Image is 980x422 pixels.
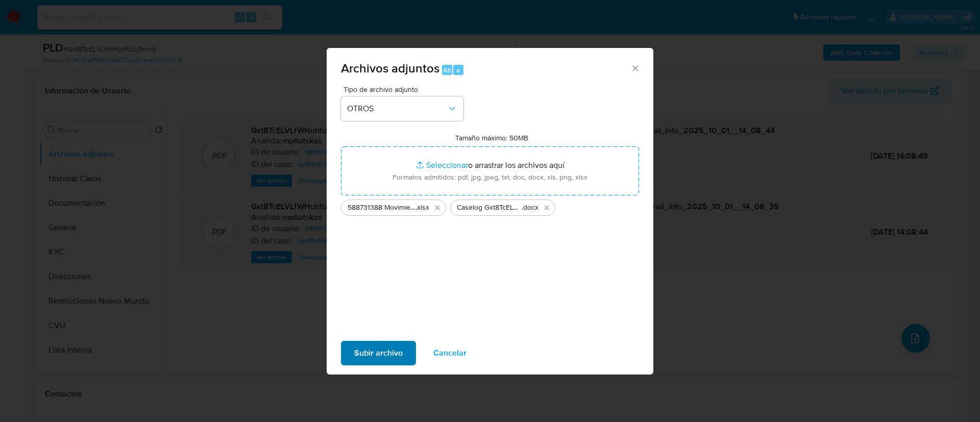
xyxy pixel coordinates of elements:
span: OTROS [347,104,447,114]
span: 588731388 Movimientos [348,203,415,213]
span: Tipo de archivo adjunto [344,86,466,93]
span: Subir archivo [354,342,403,364]
button: Subir archivo [341,341,416,365]
label: Tamaño máximo: 50MB [455,133,528,142]
span: .xlsx [415,203,429,213]
button: Eliminar Caselog Gxt8TcELVLfWHuhfizLjRmn6_2025_09_17_15_35_51.docx [541,202,553,214]
span: Caselog Gxt8TcELVLfWHuhfizLjRmn6_2025_09_17_15_35_51 [457,203,522,213]
button: Cerrar [630,63,640,72]
button: OTROS [341,96,463,121]
span: Archivos adjuntos [341,59,439,77]
span: Cancelar [433,342,467,364]
span: a [456,65,460,75]
ul: Archivos seleccionados [341,195,639,216]
span: .docx [522,203,538,213]
button: Cancelar [420,341,480,365]
span: Alt [443,65,451,75]
button: Eliminar 588731388 Movimientos.xlsx [431,202,444,214]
